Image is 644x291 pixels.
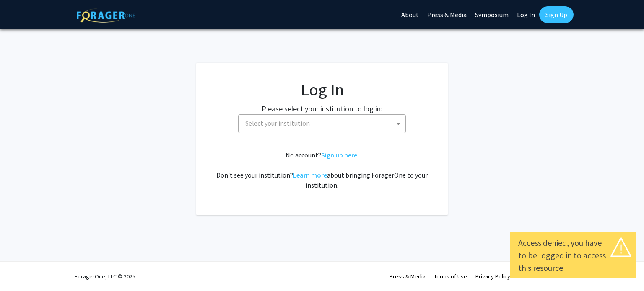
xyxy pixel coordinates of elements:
div: Access denied, you have to be logged in to access this resource [518,237,627,274]
a: Press & Media [390,273,426,280]
h1: Log In [213,80,431,100]
span: Select your institution [245,119,310,127]
a: Privacy Policy [475,273,510,280]
a: Sign Up [539,6,574,23]
img: ForagerOne Logo [77,8,135,23]
a: Learn more about bringing ForagerOne to your institution [293,171,327,179]
a: Sign up here [321,151,357,159]
a: Terms of Use [434,273,467,280]
span: Select your institution [238,114,406,133]
div: No account? . Don't see your institution? about bringing ForagerOne to your institution. [213,150,431,190]
span: Select your institution [242,115,405,132]
div: ForagerOne, LLC © 2025 [75,262,135,291]
label: Please select your institution to log in: [262,103,382,114]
